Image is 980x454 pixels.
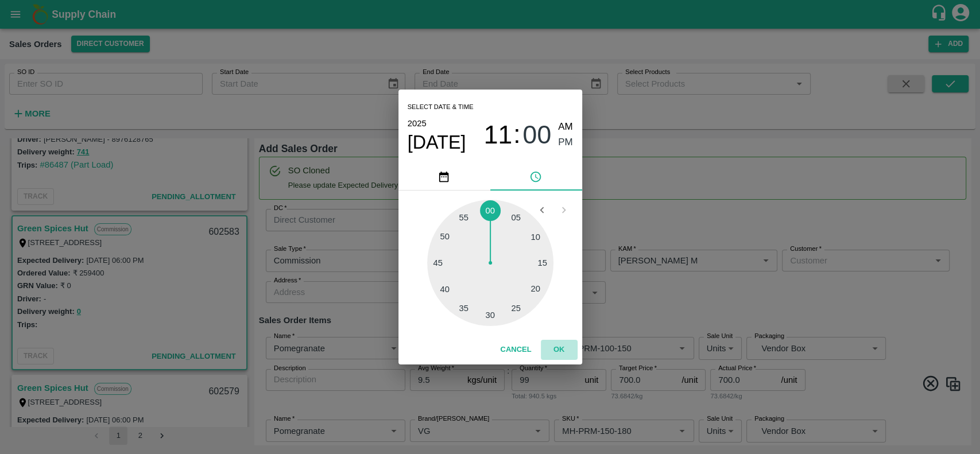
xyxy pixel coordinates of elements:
[408,116,427,131] button: 2025
[483,120,512,150] span: 11
[558,135,573,150] button: PM
[490,163,582,191] button: pick time
[522,119,551,150] button: 00
[398,163,490,191] button: pick date
[513,119,520,150] span: :
[558,119,573,135] button: AM
[483,119,512,150] button: 11
[531,199,553,221] button: Open previous view
[541,340,578,360] button: OK
[408,99,474,116] span: Select date & time
[495,340,536,360] button: Cancel
[522,120,551,150] span: 00
[408,131,466,154] button: [DATE]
